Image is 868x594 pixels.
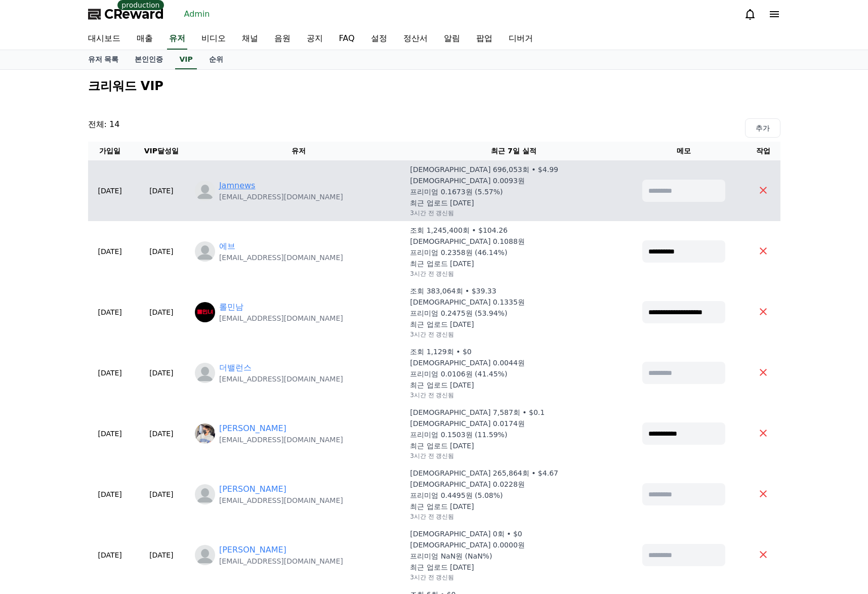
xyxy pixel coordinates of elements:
td: [DATE] [88,403,132,464]
p: 최근 업로드 [DATE] [410,562,474,572]
img: https://cdn.creward.net/profile/user/profile_blank.webp [195,241,215,262]
th: 유저 [191,142,406,160]
td: [DATE] [88,221,132,282]
p: [EMAIL_ADDRESS][DOMAIN_NAME] [219,313,343,323]
th: 가입일 [88,142,132,160]
p: [DEMOGRAPHIC_DATA] 0.1088원 [410,236,525,246]
a: Messages [67,321,131,346]
td: [DATE] [132,160,191,221]
a: FAQ [331,28,363,50]
a: 순위 [201,50,231,69]
img: profile_blank.webp [195,484,215,504]
p: 최근 업로드 [DATE] [410,501,474,512]
a: [PERSON_NAME] [219,483,286,495]
th: 최근 7일 실적 [406,142,621,160]
p: [DEMOGRAPHIC_DATA] 7,587회 • $0.1 [410,407,545,417]
a: Settings [131,321,194,346]
img: https://cdn.creward.net/profile/user/profile_blank.webp [195,363,215,383]
p: 전체: 14 [88,118,120,138]
a: [PERSON_NAME] [219,544,286,556]
span: Home [26,336,44,344]
p: [DEMOGRAPHIC_DATA] 0.1335원 [410,297,525,307]
h2: 크리워드 VIP [88,78,780,94]
button: 추가 [745,118,780,138]
a: 설정 [363,28,395,50]
p: 프리미엄 0.1503원 (11.59%) [410,430,507,440]
p: 3시간 전 갱신됨 [410,330,454,338]
td: [DATE] [88,160,132,221]
p: [DEMOGRAPHIC_DATA] 265,864회 • $4.67 [410,468,558,478]
p: [EMAIL_ADDRESS][DOMAIN_NAME] [219,495,343,505]
td: [DATE] [132,464,191,525]
p: 3시간 전 갱신됨 [410,513,454,521]
a: CReward [88,6,164,22]
td: [DATE] [88,343,132,403]
img: profile_blank.webp [195,181,215,201]
a: [PERSON_NAME] [219,422,286,435]
p: 프리미엄 0.1673원 (5.57%) [410,187,503,197]
a: 비디오 [193,28,234,50]
a: 에브 [219,240,235,252]
th: 작업 [747,142,780,160]
th: 메모 [621,142,747,160]
a: 디버거 [501,28,541,50]
a: Jamnews [219,180,256,192]
a: 알림 [436,28,468,50]
a: 본인인증 [127,50,171,69]
p: [DEMOGRAPHIC_DATA] 0회 • $0 [410,529,522,539]
th: VIP달성일 [132,142,191,160]
img: https://lh3.googleusercontent.com/a/ACg8ocIRkcOePDkb8G556KPr_g5gDUzm96TACHS6QOMRMdmg6EqxY2Y=s96-c [195,302,215,322]
td: [DATE] [132,282,191,343]
p: [EMAIL_ADDRESS][DOMAIN_NAME] [219,435,343,445]
a: 공지 [299,28,331,50]
td: [DATE] [132,221,191,282]
p: [EMAIL_ADDRESS][DOMAIN_NAME] [219,374,343,384]
td: [DATE] [88,525,132,585]
a: Home [3,321,67,346]
td: [DATE] [88,464,132,525]
a: 유저 [167,28,187,50]
a: Admin [180,6,214,22]
p: [EMAIL_ADDRESS][DOMAIN_NAME] [219,192,343,202]
a: 음원 [266,28,299,50]
p: 조회 1,245,400회 • $104.26 [410,225,508,235]
span: Settings [150,336,175,344]
p: [DEMOGRAPHIC_DATA] 696,053회 • $4.99 [410,164,558,175]
p: [DEMOGRAPHIC_DATA] 0.0000원 [410,540,525,550]
a: 더밸런스 [219,362,252,374]
a: 유저 목록 [80,50,127,69]
p: 조회 1,129회 • $0 [410,347,472,357]
img: https://lh3.googleusercontent.com/a/ACg8ocKhW7DOSSxXEahyzMVGynu3e6j2-ZuN91Drsi2gr1YUW94qyoz8=s96-c [195,423,215,444]
p: 조회 383,064회 • $39.33 [410,286,497,296]
a: 롤민남 [219,301,243,313]
a: 팝업 [468,28,501,50]
p: 최근 업로드 [DATE] [410,198,474,208]
p: 최근 업로드 [DATE] [410,319,474,329]
p: 프리미엄 NaN원 (NaN%) [410,551,492,561]
p: 3시간 전 갱신됨 [410,452,454,460]
p: 최근 업로드 [DATE] [410,380,474,390]
td: [DATE] [132,343,191,403]
img: profile_blank.webp [195,545,215,565]
td: [DATE] [132,525,191,585]
p: 프리미엄 0.4495원 (5.08%) [410,490,503,500]
a: 채널 [234,28,266,50]
p: [EMAIL_ADDRESS][DOMAIN_NAME] [219,556,343,566]
p: [EMAIL_ADDRESS][DOMAIN_NAME] [219,252,343,263]
span: CReward [104,6,164,22]
p: 프리미엄 0.2358원 (46.14%) [410,247,507,258]
p: 3시간 전 갱신됨 [410,209,454,217]
p: [DEMOGRAPHIC_DATA] 0.0228원 [410,479,525,489]
p: 최근 업로드 [DATE] [410,259,474,269]
p: 프리미엄 0.2475원 (53.94%) [410,308,507,318]
a: 정산서 [395,28,436,50]
p: 프리미엄 0.0106원 (41.45%) [410,369,507,379]
p: 3시간 전 갱신됨 [410,270,454,278]
p: 3시간 전 갱신됨 [410,573,454,581]
a: 매출 [129,28,161,50]
p: 3시간 전 갱신됨 [410,391,454,399]
p: 최근 업로드 [DATE] [410,441,474,451]
p: [DEMOGRAPHIC_DATA] 0.0174원 [410,418,525,429]
p: [DEMOGRAPHIC_DATA] 0.0093원 [410,176,525,186]
td: [DATE] [88,282,132,343]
